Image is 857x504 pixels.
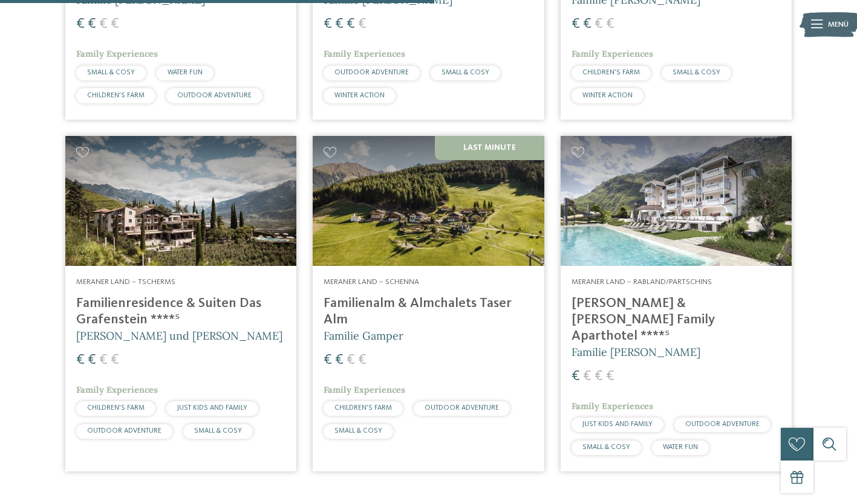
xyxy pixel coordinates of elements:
[582,421,653,428] span: JUST KIDS AND FAMILY
[76,278,175,286] span: Meraner Land – Tscherms
[168,69,203,76] span: WATER FUN
[177,404,247,412] span: JUST KIDS AND FAMILY
[572,296,781,344] h4: [PERSON_NAME] & [PERSON_NAME] Family Aparthotel ****ˢ
[334,404,392,412] span: CHILDREN’S FARM
[324,296,533,328] h4: Familienalm & Almchalets Taser Alm
[572,278,712,286] span: Meraner Land – Rabland/Partschins
[87,404,145,412] span: CHILDREN’S FARM
[87,92,145,99] span: CHILDREN’S FARM
[334,69,409,76] span: OUTDOOR ADVENTURE
[582,69,640,76] span: CHILDREN’S FARM
[358,353,367,367] span: €
[65,136,296,266] img: Familienhotels gesucht? Hier findet ihr die besten!
[425,404,499,412] span: OUTDOOR ADVENTURE
[358,17,367,31] span: €
[87,69,135,76] span: SMALL & COSY
[595,17,603,31] span: €
[313,136,544,472] a: Familienhotels gesucht? Hier findet ihr die besten! Last Minute Meraner Land – Schenna Familienal...
[324,278,419,286] span: Meraner Land – Schenna
[347,353,355,367] span: €
[324,384,405,395] span: Family Experiences
[572,369,580,384] span: €
[88,17,96,31] span: €
[324,17,332,31] span: €
[583,369,591,384] span: €
[595,369,603,384] span: €
[572,345,700,359] span: Familie [PERSON_NAME]
[572,401,653,412] span: Family Experiences
[572,17,580,31] span: €
[194,427,242,435] span: SMALL & COSY
[111,17,119,31] span: €
[177,92,252,99] span: OUTDOOR ADVENTURE
[87,427,161,435] span: OUTDOOR ADVENTURE
[561,136,792,472] a: Familienhotels gesucht? Hier findet ihr die besten! Meraner Land – Rabland/Partschins [PERSON_NAM...
[685,421,760,428] span: OUTDOOR ADVENTURE
[334,92,385,99] span: WINTER ACTION
[572,48,653,59] span: Family Experiences
[583,17,591,31] span: €
[76,48,158,59] span: Family Experiences
[663,444,698,451] span: WATER FUN
[561,136,792,266] img: Familienhotels gesucht? Hier findet ihr die besten!
[99,353,108,367] span: €
[76,384,158,395] span: Family Experiences
[99,17,108,31] span: €
[347,17,355,31] span: €
[606,17,614,31] span: €
[334,427,382,435] span: SMALL & COSY
[582,444,630,451] span: SMALL & COSY
[442,69,489,76] span: SMALL & COSY
[606,369,614,384] span: €
[76,329,282,343] span: [PERSON_NAME] und [PERSON_NAME]
[335,353,344,367] span: €
[76,17,85,31] span: €
[88,353,96,367] span: €
[65,136,296,472] a: Familienhotels gesucht? Hier findet ihr die besten! Meraner Land – Tscherms Familienresidence & S...
[324,353,332,367] span: €
[76,296,285,328] h4: Familienresidence & Suiten Das Grafenstein ****ˢ
[582,92,633,99] span: WINTER ACTION
[313,136,544,266] img: Familienhotels gesucht? Hier findet ihr die besten!
[324,48,405,59] span: Family Experiences
[673,69,720,76] span: SMALL & COSY
[76,353,85,367] span: €
[335,17,344,31] span: €
[111,353,119,367] span: €
[324,329,403,343] span: Familie Gamper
